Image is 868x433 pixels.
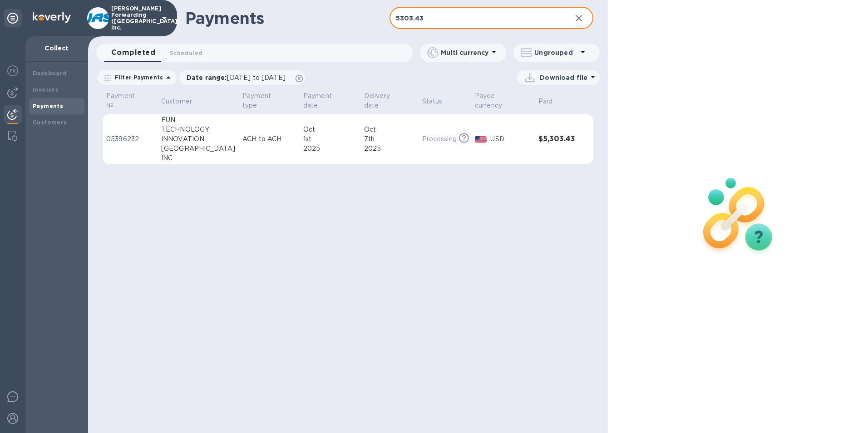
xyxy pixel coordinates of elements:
div: INC [161,153,235,163]
p: 05396232 [106,134,154,144]
span: Payment date [303,91,357,110]
b: Dashboard [33,70,67,77]
h1: Payments [185,9,390,28]
p: Download file [540,73,587,82]
p: Payment type [242,91,284,110]
h3: $5,303.43 [538,135,575,143]
div: Unpin categories [4,9,22,27]
p: Ungrouped [534,48,577,57]
p: Status [422,97,443,106]
p: Filter Payments [111,74,163,81]
div: Oct [364,125,415,134]
b: Customers [33,119,67,126]
div: TECHNOLOGY [161,125,235,134]
b: Invoices [33,86,59,93]
div: 2025 [303,144,357,153]
b: Payments [33,103,63,109]
span: Payment № [106,91,154,110]
p: Delivery date [364,91,403,110]
p: Processing [422,134,457,144]
p: Collect [33,44,81,53]
p: Paid [538,97,552,106]
div: [GEOGRAPHIC_DATA] [161,144,235,153]
div: Date range:[DATE] to [DATE] [179,70,305,85]
div: 2025 [364,144,415,153]
span: [DATE] to [DATE] [227,74,286,81]
p: [PERSON_NAME] Forwarding ([GEOGRAPHIC_DATA]), Inc. [111,5,157,31]
span: Scheduled [170,48,202,58]
p: Date range : [187,73,290,82]
img: USD [475,136,487,143]
p: Customer [161,97,192,106]
span: Customer [161,97,204,106]
span: Completed [111,46,155,59]
span: Status [422,97,454,106]
p: Payment № [106,91,142,110]
span: Payee currency [475,91,531,110]
p: USD [490,134,531,144]
div: Oct [303,125,357,134]
div: 7th [364,134,415,144]
div: INNOVATION [161,134,235,144]
div: FUN [161,115,235,125]
img: Logo [33,12,71,23]
p: Multi currency [441,48,488,57]
span: Delivery date [364,91,415,110]
p: Payment date [303,91,345,110]
div: 1st [303,134,357,144]
img: Foreign exchange [7,65,18,76]
p: ACH to ACH [242,134,296,144]
span: Paid [538,97,564,106]
p: Payee currency [475,91,519,110]
span: Payment type [242,91,296,110]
